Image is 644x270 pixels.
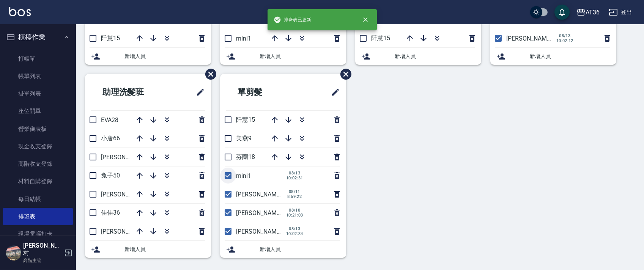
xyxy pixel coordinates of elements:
[3,190,73,208] a: 每日結帳
[286,231,303,236] span: 10:02:34
[101,191,153,198] span: [PERSON_NAME]59
[357,11,374,28] button: close
[286,226,303,231] span: 08/13
[236,116,255,123] span: 阡慧15
[6,245,21,261] img: Person
[3,173,73,190] a: 材料自購登錄
[556,38,573,43] span: 10:02:12
[573,5,603,20] button: AT36
[101,172,120,179] span: 兔子50
[530,52,610,60] span: 新增人員
[606,5,635,19] button: 登出
[3,67,73,85] a: 帳單列表
[286,208,303,213] span: 08/10
[3,102,73,120] a: 座位開單
[286,189,303,194] span: 08/11
[226,78,300,106] h2: 單剪髮
[220,48,346,65] div: 新增人員
[23,257,62,264] p: 高階主管
[236,191,288,198] span: [PERSON_NAME]16
[260,245,340,253] span: 新增人員
[101,135,120,142] span: 小唐66
[236,209,285,217] span: [PERSON_NAME]6
[3,85,73,102] a: 掛單列表
[124,52,205,60] span: 新增人員
[506,35,559,42] span: [PERSON_NAME]11
[200,63,217,85] span: 刪除班表
[101,116,118,124] span: EVA28
[236,153,255,160] span: 芬蘭18
[3,138,73,155] a: 現金收支登錄
[490,48,616,65] div: 新增人員
[236,135,252,142] span: 美燕9
[355,48,481,65] div: 新增人員
[286,213,303,218] span: 10:21:03
[9,7,31,16] img: Logo
[3,27,73,47] button: 櫃檯作業
[236,172,251,179] span: mini1
[101,35,120,42] span: 阡慧15
[3,225,73,243] a: 現場電腦打卡
[3,120,73,138] a: 營業儀表板
[3,155,73,173] a: 高階收支登錄
[554,5,570,20] button: save
[286,194,303,199] span: 8:59:22
[260,52,340,60] span: 新增人員
[395,52,475,60] span: 新增人員
[101,154,153,161] span: [PERSON_NAME]58
[3,208,73,225] a: 排班表
[286,171,303,176] span: 08/13
[191,83,205,101] span: 修改班表的標題
[85,241,211,258] div: 新增人員
[236,35,251,42] span: mini1
[326,83,340,101] span: 修改班表的標題
[23,242,62,257] h5: [PERSON_NAME]村
[371,35,390,42] span: 阡慧15
[85,48,211,65] div: 新增人員
[3,50,73,67] a: 打帳單
[286,176,303,181] span: 10:02:31
[556,33,573,38] span: 08/13
[101,228,153,235] span: [PERSON_NAME]55
[124,245,205,253] span: 新增人員
[101,209,120,216] span: 佳佳36
[586,8,600,17] div: AT36
[91,78,173,106] h2: 助理洗髮班
[220,241,346,258] div: 新增人員
[274,16,312,24] span: 排班表已更新
[236,228,288,235] span: [PERSON_NAME]11
[335,63,353,85] span: 刪除班表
